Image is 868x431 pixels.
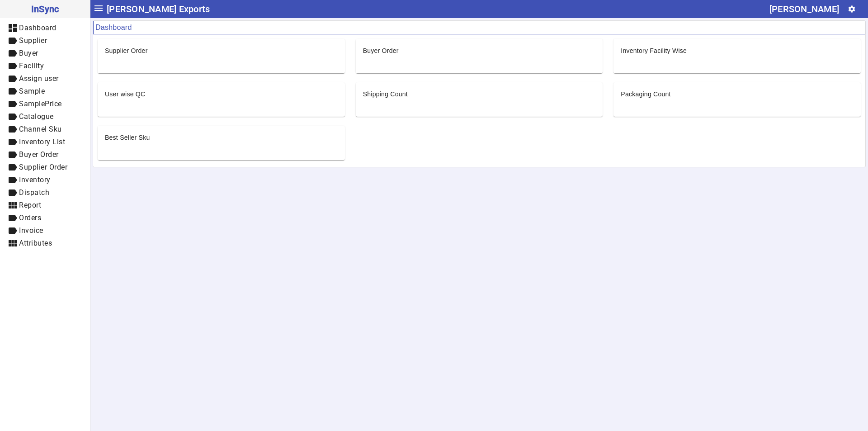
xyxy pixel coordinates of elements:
mat-icon: label [7,162,18,173]
span: Buyer Order [19,150,59,159]
mat-card-header: Dashboard [93,21,865,34]
mat-card-header: Buyer Order [356,39,603,55]
mat-icon: label [7,137,18,147]
span: Invoice [19,226,43,235]
mat-icon: label [7,111,18,122]
span: Assign user [19,74,59,83]
mat-icon: label [7,149,18,160]
mat-icon: label [7,99,18,109]
mat-icon: label [7,124,18,135]
mat-icon: view_module [7,238,18,249]
mat-icon: menu [93,3,104,14]
span: Orders [19,213,41,222]
mat-card-header: Packaging Count [613,82,861,99]
span: Supplier Order [19,163,67,171]
span: Facility [19,62,44,70]
span: Inventory [19,175,51,184]
mat-icon: label [7,175,18,185]
mat-icon: label [7,61,18,71]
mat-card-header: Inventory Facility Wise [613,39,861,55]
span: Inventory List [19,137,65,146]
mat-card-header: Shipping Count [356,82,603,99]
mat-icon: settings [848,5,856,13]
mat-icon: view_module [7,200,18,211]
span: Buyer [19,49,38,57]
mat-icon: label [7,225,18,236]
mat-card-header: Supplier Order [98,39,345,55]
span: Supplier [19,36,47,45]
span: Dispatch [19,188,49,197]
mat-icon: label [7,73,18,84]
div: [PERSON_NAME] [769,2,839,16]
mat-card-header: Best Seller Sku [98,126,345,142]
span: SamplePrice [19,99,62,108]
span: InSync [7,2,83,16]
mat-card-header: User wise QC [98,82,345,99]
span: [PERSON_NAME] Exports [107,2,210,16]
mat-icon: label [7,187,18,198]
span: Report [19,201,41,209]
span: Sample [19,87,45,95]
span: Channel Sku [19,125,62,133]
span: Dashboard [19,24,57,32]
mat-icon: dashboard [7,23,18,33]
span: Catalogue [19,112,54,121]
mat-icon: label [7,35,18,46]
span: Attributes [19,239,52,247]
mat-icon: label [7,48,18,59]
mat-icon: label [7,213,18,223]
mat-icon: label [7,86,18,97]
